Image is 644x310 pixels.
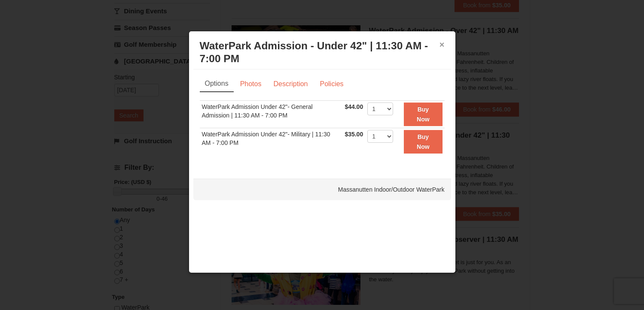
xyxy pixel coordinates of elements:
[345,103,363,110] span: $44.00
[200,101,343,128] td: WaterPark Admission Under 42"- General Admission | 11:30 AM - 7:00 PM
[440,40,445,49] button: ×
[193,179,451,200] div: Massanutten Indoor/Outdoor WaterPark
[417,106,430,122] strong: Buy Now
[314,76,349,92] a: Policies
[200,39,445,65] h3: WaterPark Admission - Under 42" | 11:30 AM - 7:00 PM
[345,131,363,138] span: $35.00
[200,76,234,92] a: Options
[404,102,442,126] button: Buy Now
[268,76,313,92] a: Description
[235,76,267,92] a: Photos
[200,128,343,155] td: WaterPark Admission Under 42"- Military | 11:30 AM - 7:00 PM
[404,130,442,153] button: Buy Now
[417,133,430,150] strong: Buy Now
